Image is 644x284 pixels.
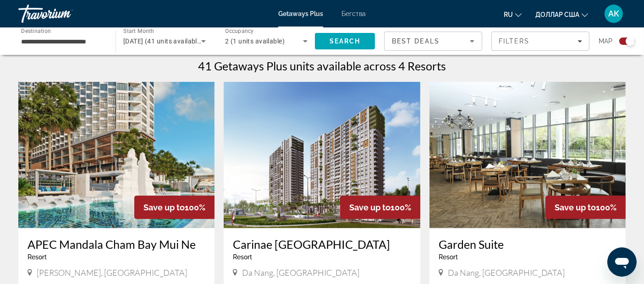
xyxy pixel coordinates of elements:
a: Garden Suite [439,237,616,251]
div: 100% [134,196,215,219]
span: Resort [233,253,252,261]
mat-select: Sort by [392,36,474,47]
span: Resort [439,253,458,261]
a: APEC Mandala Cham Bay Mui Ne [28,237,205,251]
span: Best Deals [392,38,440,45]
span: 2 (1 units available) [225,38,285,45]
button: Search [315,33,375,49]
img: APEC Mandala Cham Bay Mui Ne [18,82,215,228]
span: Save up to [555,203,596,212]
div: 100% [340,196,420,219]
span: Occupancy [225,28,254,35]
a: Бегства [341,10,366,17]
span: Search [330,38,361,45]
button: Изменить валюту [535,8,588,21]
span: Save up to [349,203,391,212]
span: Da Nang, [GEOGRAPHIC_DATA] [448,268,565,278]
span: Resort [28,253,47,261]
span: [PERSON_NAME], [GEOGRAPHIC_DATA] [37,268,187,278]
font: АК [608,9,619,18]
h1: 41 Getaways Plus units available across 4 Resorts [198,59,446,73]
span: Save up to [143,203,185,212]
span: Start Month [123,28,154,35]
input: Select destination [21,36,104,47]
span: Filters [499,38,530,45]
span: Map [599,35,612,48]
font: ru [504,11,513,18]
span: Destination [21,28,51,34]
iframe: Кнопка запуска окна обмена сообщениями [607,247,637,277]
button: Изменить язык [504,8,522,21]
font: доллар США [535,11,579,18]
span: Da Nang, [GEOGRAPHIC_DATA] [242,268,359,278]
div: 100% [545,196,626,219]
span: [DATE] (41 units available) [123,38,203,45]
a: Carinae [GEOGRAPHIC_DATA] [233,237,411,251]
img: Garden Suite [429,82,626,228]
button: Filters [491,32,589,51]
img: Carinae Danang Hotel [224,82,420,228]
button: Меню пользователя [602,4,626,23]
a: Травориум [18,2,110,26]
a: Getaways Plus [278,10,323,17]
